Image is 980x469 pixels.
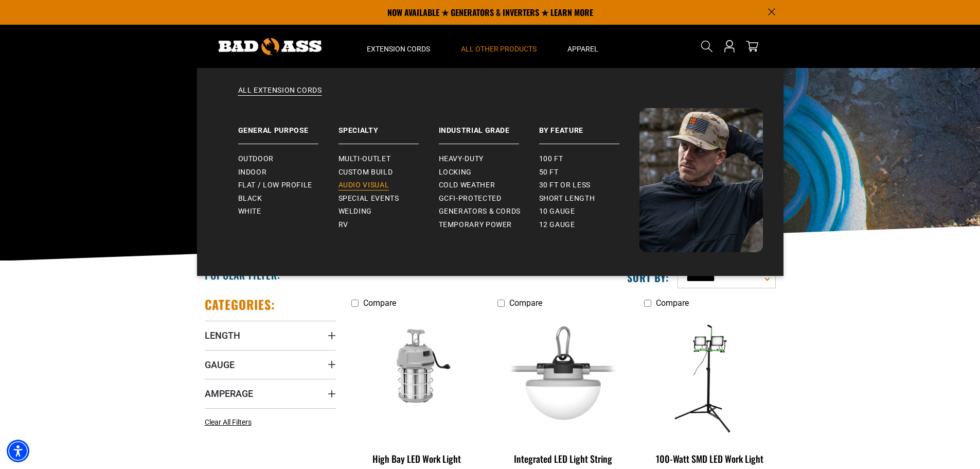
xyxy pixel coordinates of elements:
[439,194,502,203] span: GCFI-Protected
[367,44,430,54] span: Extension Cords
[205,418,252,426] span: Clear All Filters
[219,38,322,55] img: Bad Ass Extension Cords
[439,220,512,230] span: Temporary Power
[338,166,439,179] a: Custom Build
[539,179,639,192] a: 30 ft or less
[552,25,614,68] summary: Apparel
[439,108,539,144] a: Industrial Grade
[439,218,539,232] a: Temporary Power
[205,268,280,282] h2: Popular Filter:
[539,181,591,190] span: 30 ft or less
[498,318,628,437] img: Integrated LED Light String
[238,181,313,190] span: Flat / Low Profile
[238,179,338,192] a: Flat / Low Profile
[338,194,399,203] span: Special Events
[644,454,775,463] div: 100-Watt SMD LED Work Light
[205,329,240,341] span: Length
[238,192,338,205] a: Black
[238,194,262,203] span: Black
[539,194,595,203] span: Short Length
[238,152,338,166] a: Outdoor
[539,166,639,179] a: 50 ft
[205,359,235,371] span: Gauge
[7,440,29,462] div: Accessibility Menu
[205,297,276,312] h2: Categories:
[539,207,575,216] span: 10 gauge
[439,166,539,179] a: Locking
[205,379,336,408] summary: Amperage
[338,179,439,192] a: Audio Visual
[238,154,274,164] span: Outdoor
[439,154,484,164] span: Heavy-Duty
[238,205,338,218] a: White
[639,108,763,252] img: Bad Ass Extension Cords
[656,298,689,308] span: Compare
[338,192,439,205] a: Special Events
[539,152,639,166] a: 100 ft
[363,298,396,308] span: Compare
[338,168,393,177] span: Custom Build
[338,207,372,216] span: Welding
[439,207,521,216] span: Generators & Cords
[238,166,338,179] a: Indoor
[338,205,439,218] a: Welding
[338,181,389,190] span: Audio Visual
[338,220,348,230] span: RV
[352,318,482,437] img: 100w | 13k
[439,181,495,190] span: Cold Weather
[205,350,336,379] summary: Gauge
[205,417,256,428] a: Clear All Filters
[439,152,539,166] a: Heavy-Duty
[338,218,439,232] a: RV
[539,205,639,218] a: 10 gauge
[238,168,267,177] span: Indoor
[439,205,539,218] a: Generators & Cords
[539,154,563,164] span: 100 ft
[205,388,253,399] span: Amperage
[539,192,639,205] a: Short Length
[627,271,669,284] label: Sort by:
[744,40,760,53] a: cart
[509,298,542,308] span: Compare
[645,318,775,437] img: features
[539,168,559,177] span: 50 ft
[238,108,338,144] a: General Purpose
[461,44,537,54] span: All Other Products
[721,25,738,68] a: Open this option
[497,454,629,463] div: Integrated LED Light String
[699,38,715,55] summary: Search
[567,44,598,54] span: Apparel
[338,152,439,166] a: Multi-Outlet
[539,218,639,232] a: 12 gauge
[238,207,261,216] span: White
[218,85,763,108] a: All Extension Cords
[338,108,439,144] a: Specialty
[351,454,483,463] div: High Bay LED Work Light
[446,25,552,68] summary: All Other Products
[338,154,391,164] span: Multi-Outlet
[205,321,336,350] summary: Length
[539,220,575,230] span: 12 gauge
[439,168,472,177] span: Locking
[439,192,539,205] a: GCFI-Protected
[439,179,539,192] a: Cold Weather
[351,25,446,68] summary: Extension Cords
[539,108,639,144] a: By Feature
